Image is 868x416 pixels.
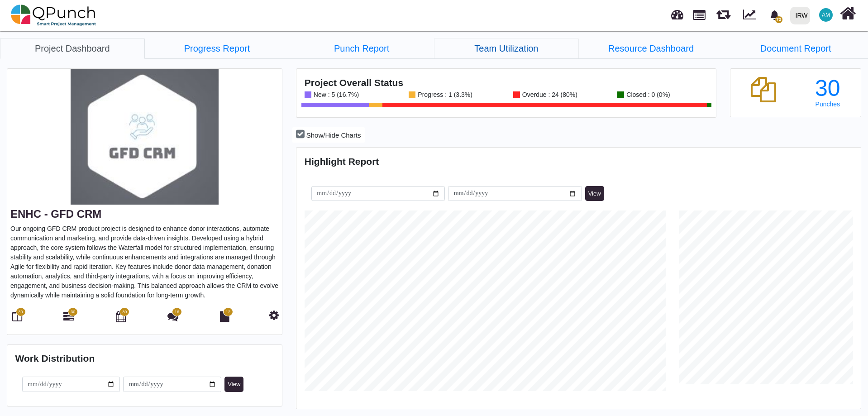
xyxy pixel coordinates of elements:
img: qpunch-sp.fa6292f.png [11,2,96,29]
div: Dynamic Report [739,0,764,30]
div: Notification [767,7,782,23]
i: Punch Discussion [167,311,178,322]
li: ENHC - GFD CRM [434,38,579,58]
a: Resource Dashboard [579,38,724,59]
i: Calendar [116,311,126,322]
button: Show/Hide Charts [292,127,364,143]
i: Gantt [63,311,74,322]
a: 30 Punches [802,77,853,108]
span: Punches [816,100,840,108]
i: Document Library [220,311,229,322]
a: Team Utilization [434,38,579,59]
div: Closed : 0 (0%) [624,91,670,98]
h4: Project Overall Status [305,77,708,88]
span: 30 [71,309,75,316]
span: 72 [775,16,782,23]
span: Show/Hide Charts [306,131,361,139]
span: AM [822,12,830,18]
p: Our ongoing GFD CRM product project is designed to enhance donor interactions, automate communica... [10,224,279,300]
button: View [585,186,604,201]
div: 30 [802,77,853,100]
svg: bell fill [770,10,779,20]
span: Dashboard [671,5,683,19]
a: ENHC - GFD CRM [10,208,101,220]
a: Document Report [723,38,868,59]
h4: Highlight Report [305,156,853,167]
a: bell fill72 [764,0,787,29]
span: 16 [175,309,179,316]
span: Asad Malik [819,8,833,22]
i: Board [12,311,22,322]
div: Progress : 1 (3.3%) [415,91,472,98]
i: Project Settings [269,310,279,320]
a: Punch Report [289,38,434,59]
span: 12 [226,309,230,316]
a: AM [814,0,838,29]
span: 30 [122,309,127,316]
div: New : 5 (16.7%) [311,91,359,98]
i: Home [840,5,856,22]
button: View [224,377,243,392]
div: IRW [796,8,808,24]
span: Projects [693,6,706,20]
a: 30 [63,315,74,322]
span: 30 [18,309,23,316]
h4: Work Distribution [15,353,274,364]
a: IRW [786,0,814,30]
span: Releases [716,5,730,19]
div: Overdue : 24 (80%) [520,91,577,98]
a: Progress Report [145,38,290,59]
